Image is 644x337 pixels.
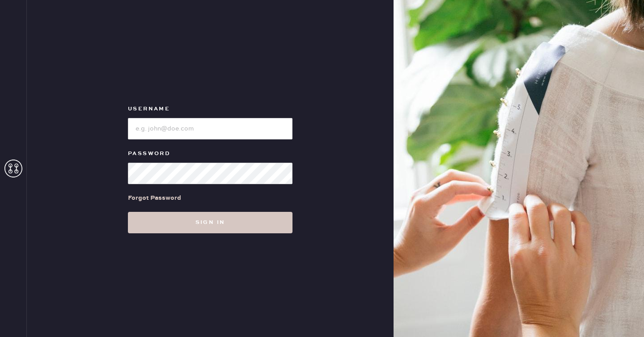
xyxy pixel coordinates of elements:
[128,148,292,159] label: Password
[128,184,181,212] a: Forgot Password
[128,212,292,233] button: Sign in
[128,104,292,114] label: Username
[128,193,181,203] div: Forgot Password
[128,118,292,139] input: e.g. john@doe.com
